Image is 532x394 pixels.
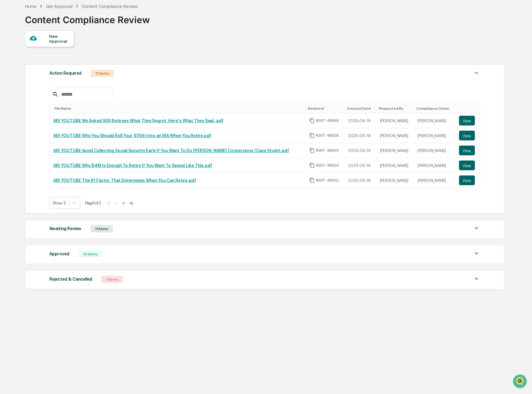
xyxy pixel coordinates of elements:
[459,116,475,126] button: View
[49,69,82,77] div: Action Required
[513,374,529,390] iframe: Open customer support
[379,106,412,111] div: Toggle SortBy
[53,163,212,168] a: ARI YOUTUBE Why $4M Is Enough To Retire If You Want To Spend Like This.pdf
[316,118,339,123] span: ROOT-00048
[46,4,72,9] div: Get Approval
[309,148,315,153] span: Copy Id
[49,34,69,44] div: New Approval
[309,118,315,123] span: Copy Id
[21,47,100,53] div: Start new chat
[25,4,37,9] div: Home
[414,113,456,128] td: [PERSON_NAME]
[316,133,339,138] span: ROOT-00036
[414,158,456,173] td: [PERSON_NAME]
[459,131,476,140] a: View
[53,133,211,138] a: ARI YOUTUBE Why You Should Roll Your 401(k) Into an IRA When You Retire.pdf
[53,178,196,183] a: ARI YOUTUBE The #1 Factor That Determines When You Can Retire.pdf
[309,133,315,138] span: Copy Id
[376,173,414,188] td: [PERSON_NAME]
[25,9,150,25] div: Content Compliance Review
[12,77,39,83] span: Preclearance
[42,74,78,85] a: 🗄️Attestations
[414,128,456,143] td: [PERSON_NAME]
[308,106,342,111] div: Toggle SortBy
[459,176,476,185] a: View
[4,86,41,97] a: 🔎Data Lookup
[460,106,477,111] div: Toggle SortBy
[44,77,49,82] div: 🗄️
[114,201,120,206] button: <
[417,106,453,111] div: Toggle SortBy
[459,176,475,185] button: View
[53,148,289,153] a: ARI YOUTUBE Avoid Collecting Social Security Early If You Want To Do [PERSON_NAME] Conversions (C...
[459,161,475,170] button: View
[6,89,11,94] div: 🔎
[459,131,475,140] button: View
[414,173,456,188] td: [PERSON_NAME]
[376,158,414,173] td: [PERSON_NAME]
[49,250,69,258] div: Approved
[345,143,376,158] td: 2025-09-18
[316,178,339,183] span: ROOT-00032
[43,103,74,108] a: Powered byPylon
[316,163,339,168] span: ROOT-00034
[345,173,376,188] td: 2025-09-18
[6,47,17,58] img: 1746055101610-c473b297-6a78-478c-a979-82029cc54cd1
[473,225,480,232] img: caret
[55,106,303,111] div: Toggle SortBy
[91,70,114,77] div: 12 Items
[106,201,113,206] button: |<
[459,116,476,126] a: View
[345,113,376,128] td: 2025-09-18
[121,201,127,206] button: >
[473,275,480,282] img: caret
[316,148,339,153] span: ROOT-00035
[49,225,81,232] div: Awaiting Review
[4,74,42,85] a: 🖐️Preclearance
[85,201,101,205] span: Page 1 of 3
[79,250,102,258] div: 33 Items
[128,201,135,206] button: >|
[376,113,414,128] td: [PERSON_NAME]
[53,118,224,123] a: ARI YOUTUBE We Asked 900 Retirees What They Regret. Here's What They Said..pdf
[347,106,374,111] div: Toggle SortBy
[459,161,476,170] a: View
[12,88,38,94] span: Data Lookup
[473,69,480,76] img: caret
[50,77,76,83] span: Attestations
[101,276,123,283] div: 2 Items
[49,275,92,283] div: Rejected & Cancelled
[376,143,414,158] td: [PERSON_NAME]
[414,143,456,158] td: [PERSON_NAME]
[90,225,113,232] div: 11 Items
[459,146,475,155] button: View
[6,77,11,82] div: 🖐️
[473,250,480,257] img: caret
[309,163,315,168] span: Copy Id
[6,13,111,23] p: How can we help?
[459,146,476,155] a: View
[309,178,315,183] span: Copy Id
[21,53,77,58] div: We're available if you need us!
[82,4,138,9] div: Content Compliance Review
[61,103,74,108] span: Pylon
[376,128,414,143] td: [PERSON_NAME]
[345,128,376,143] td: 2025-09-18
[345,158,376,173] td: 2025-09-18
[104,48,111,56] button: Start new chat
